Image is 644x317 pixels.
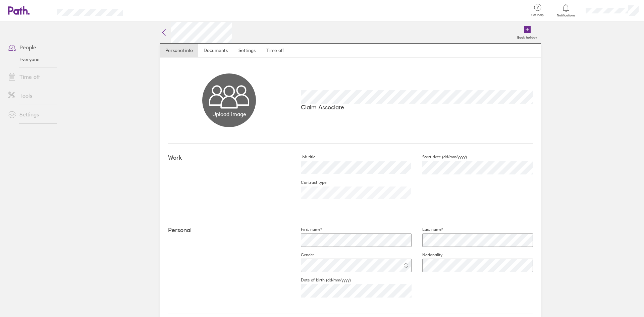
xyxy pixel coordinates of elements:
label: Gender [290,252,314,258]
a: Time off [261,44,289,57]
label: Contract type [290,180,326,185]
label: Book holiday [513,34,541,40]
label: First name* [290,227,322,232]
label: Nationality [412,252,442,258]
a: Notifications [555,3,577,17]
span: Get help [527,13,548,17]
label: Start date (dd/mm/yyyy) [412,154,467,160]
a: Tools [3,89,57,102]
a: Settings [233,44,261,57]
a: Documents [198,44,233,57]
span: Notifications [555,13,577,17]
p: Claim Associate [301,104,533,111]
label: Date of birth (dd/mm/yyyy) [290,277,351,283]
a: Everyone [3,54,57,65]
h4: Work [168,154,290,161]
a: Settings [3,108,57,121]
a: Personal info [160,44,198,57]
label: Last name* [412,227,443,232]
a: Time off [3,70,57,84]
a: Book holiday [513,22,541,43]
label: Job title [290,154,315,160]
a: People [3,41,57,54]
h4: Personal [168,227,290,234]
